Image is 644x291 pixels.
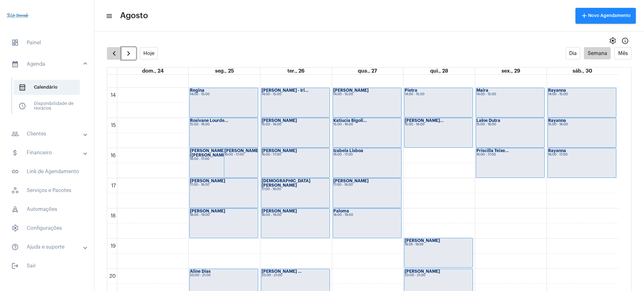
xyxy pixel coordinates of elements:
[606,35,619,47] button: settings
[357,68,378,74] a: 27 de agosto de 2025
[4,145,94,160] mat-expansion-panel-header: sidenav iconFinanceiro
[333,123,401,126] div: 15:00 - 16:00
[405,88,417,92] strong: Pietra
[120,11,148,21] span: Agosto
[405,93,472,96] div: 14:00 - 15:00
[405,118,444,123] strong: [PERSON_NAME]...
[4,74,94,123] div: sidenav iconAgenda
[190,149,230,157] strong: [PERSON_NAME] ([PERSON_NAME]...
[225,149,264,153] strong: [PERSON_NAME]...
[11,187,19,194] span: sidenav icon
[262,188,329,191] div: 17:00 - 18:00
[566,47,580,59] button: Dia
[190,157,258,161] div: 16:00 - 17:00
[262,213,329,217] div: 18:00 - 19:00
[190,274,258,277] div: 20:00 - 21:00
[6,183,88,198] span: Serviços e Pacotes
[405,274,472,277] div: 20:00 - 21:00
[580,14,631,18] span: Novo Agendamento
[190,118,228,123] strong: Rosivane Lourde...
[333,179,369,183] strong: [PERSON_NAME]
[262,149,297,153] strong: [PERSON_NAME]
[11,39,19,47] span: sidenav icon
[214,68,235,74] a: 25 de agosto de 2025
[190,269,211,273] strong: Aline Días
[109,92,117,98] div: 14
[190,213,258,217] div: 18:00 - 19:00
[121,47,136,60] button: Próximo Semana
[109,243,117,249] div: 19
[476,153,544,156] div: 16:00 - 17:00
[4,54,94,74] mat-expansion-panel-header: sidenav iconAgenda
[11,206,19,213] span: sidenav icon
[262,179,310,187] strong: [DEMOGRAPHIC_DATA][PERSON_NAME]
[333,149,363,153] strong: Izabela Lisboa
[11,224,19,232] span: sidenav icon
[333,118,367,123] strong: Katiucia Bigoli...
[580,12,588,19] mat-icon: add
[141,68,165,74] a: 24 de agosto de 2025
[333,213,401,217] div: 18:00 - 19:00
[429,68,449,74] a: 28 de agosto de 2025
[19,84,26,91] span: sidenav icon
[333,88,369,92] strong: [PERSON_NAME]
[584,47,611,59] button: Semana
[575,8,636,24] button: Novo Agendamento
[11,262,19,270] mat-icon: sidenav icon
[4,239,94,255] mat-expansion-panel-header: sidenav iconAjuda e suporte
[262,153,329,156] div: 16:00 - 17:00
[548,153,616,156] div: 16:00 - 17:00
[548,93,616,96] div: 14:00 - 15:00
[11,130,19,138] mat-icon: sidenav icon
[107,47,122,60] button: Semana Anterior
[405,243,472,246] div: 18:59 - 19:59
[333,153,401,156] div: 16:00 - 17:00
[11,168,19,175] mat-icon: sidenav icon
[476,149,509,153] strong: Priscilla Teixe...
[110,123,117,128] div: 15
[14,80,80,95] span: Calendário
[190,179,225,183] strong: [PERSON_NAME]
[190,88,204,92] strong: Regina
[11,60,19,68] mat-icon: sidenav icon
[619,35,631,47] button: Info
[476,88,488,92] strong: Maíra
[262,88,308,92] strong: [PERSON_NAME] - Irl...
[6,164,88,179] span: Link de Agendamento
[225,153,258,156] div: 16:00 - 17:00
[262,123,329,126] div: 15:00 - 16:00
[333,209,349,213] strong: Paloma
[333,93,401,96] div: 14:00 - 15:00
[476,123,544,126] div: 15:00 - 16:00
[476,93,544,96] div: 14:00 - 15:00
[548,123,616,126] div: 15:00 - 16:00
[109,213,117,219] div: 18
[11,60,84,68] mat-panel-title: Agenda
[6,202,88,217] span: Automações
[286,68,306,74] a: 26 de agosto de 2025
[548,118,566,123] strong: Rayanna
[614,47,631,59] button: Mês
[11,243,19,251] mat-icon: sidenav icon
[571,68,593,74] a: 30 de agosto de 2025
[6,221,88,236] span: Configurações
[6,35,88,50] span: Painel
[190,209,225,213] strong: [PERSON_NAME]
[262,118,297,123] strong: [PERSON_NAME]
[609,37,616,45] span: settings
[11,149,84,156] mat-panel-title: Financeiro
[108,273,117,279] div: 20
[190,183,258,187] div: 17:00 - 18:00
[190,123,258,126] div: 15:00 - 16:00
[262,93,329,96] div: 14:00 - 15:00
[333,183,401,187] div: 17:00 - 18:00
[405,269,440,273] strong: [PERSON_NAME]
[14,99,80,114] span: Disponibilidade de Horários
[190,93,258,96] div: 14:00 - 15:00
[405,239,440,243] strong: [PERSON_NAME]
[262,274,329,277] div: 20:00 - 21:00
[11,243,84,251] mat-panel-title: Ajuda e suporte
[262,209,297,213] strong: [PERSON_NAME]
[106,12,112,20] mat-icon: sidenav icon
[262,269,302,273] strong: [PERSON_NAME] ...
